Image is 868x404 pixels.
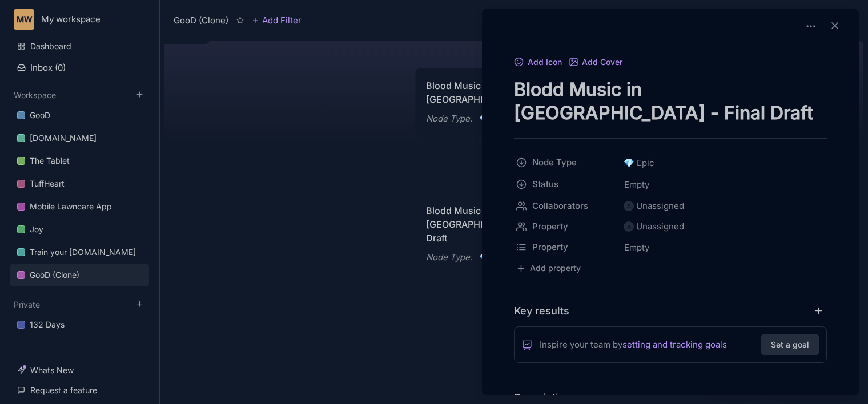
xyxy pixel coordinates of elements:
span: Empty [624,177,650,192]
button: Node Type [511,152,620,173]
button: Status [511,174,620,195]
span: Property [532,240,608,254]
span: Property [532,220,608,233]
div: Node Type💎Epic [514,152,827,174]
button: Property [511,216,620,237]
a: setting and tracking goals [622,338,727,352]
span: Node Type [532,156,608,169]
span: Epic [624,156,654,170]
button: Property [511,237,620,257]
div: StatusEmpty [514,174,827,196]
span: Collaborators [532,199,608,213]
i: 💎 [624,157,637,168]
button: Add Icon [514,58,562,68]
span: Status [532,177,608,191]
button: Add Cover [569,58,623,68]
h4: Key results [514,304,569,317]
button: add key result [814,305,827,316]
h4: Description [514,391,827,404]
div: PropertyEmpty [514,237,827,258]
div: CollaboratorsUnassigned [514,196,827,216]
div: Unassigned [636,199,684,213]
div: PropertyUnassigned [514,216,827,237]
span: Inspire your team by [540,338,727,352]
button: Add property [514,261,583,276]
button: Collaborators [511,196,620,216]
button: Set a goal [761,334,819,355]
div: Unassigned [636,220,684,233]
span: Empty [624,240,650,255]
textarea: node title [514,78,827,124]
